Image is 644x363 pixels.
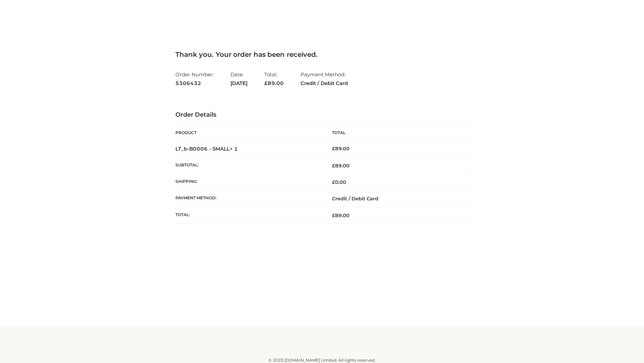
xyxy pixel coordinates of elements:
li: Payment Method: [301,69,348,89]
span: £ [332,146,335,152]
li: Total: [264,69,284,89]
td: Credit / Debit Card [322,191,469,207]
bdi: 89.00 [332,146,350,152]
span: £ [332,179,335,185]
th: Total: [175,207,322,224]
span: £ [332,212,335,218]
th: Shipping: [175,174,322,191]
span: £ [264,80,268,86]
span: 89.00 [332,163,350,169]
strong: Credit / Debit Card [301,79,348,88]
li: Date: [230,69,248,89]
strong: 5306432 [175,79,214,88]
span: 89.00 [264,80,284,86]
strong: [DATE] [230,79,248,88]
span: £ [332,163,335,169]
h3: Order Details [175,111,469,119]
strong: × 1 [230,146,238,152]
strong: LT_b-B0006 - SMALL [175,146,238,152]
th: Payment method: [175,191,322,207]
h3: Thank you. Your order has been received. [175,50,469,58]
bdi: 0.00 [332,179,346,185]
th: Total [322,125,469,140]
th: Product [175,125,322,140]
th: Subtotal: [175,157,322,174]
span: 89.00 [332,212,350,218]
li: Order Number: [175,69,214,89]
